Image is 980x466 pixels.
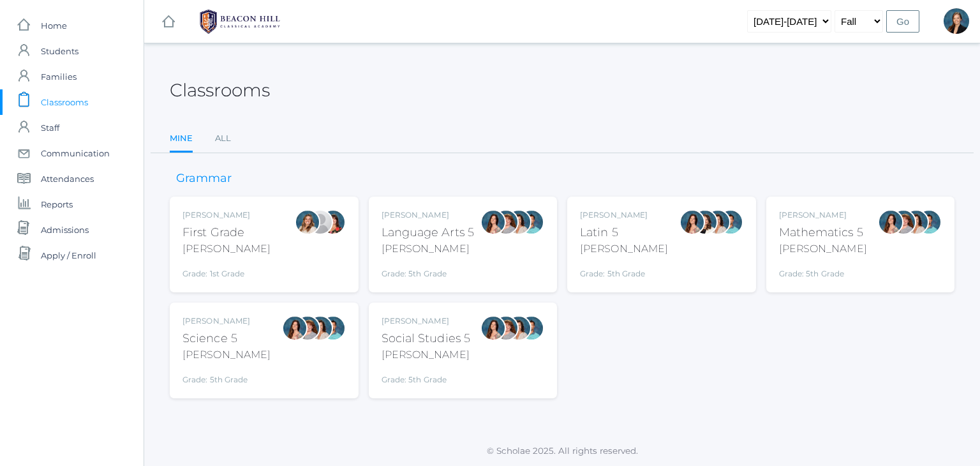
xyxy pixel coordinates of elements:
div: [PERSON_NAME] [382,315,471,327]
div: Jaimie Watson [308,209,333,235]
span: Home [41,13,67,38]
div: [PERSON_NAME] [182,209,271,221]
span: Apply / Enroll [41,243,96,268]
div: [PERSON_NAME] [382,347,471,363]
div: Rebecca Salazar [480,209,506,235]
div: Social Studies 5 [382,330,471,347]
span: Staff [41,115,59,140]
span: Communication [41,140,110,166]
div: Rebecca Salazar [480,315,506,341]
div: Sarah Bence [493,209,519,235]
span: Reports [41,192,73,217]
div: Rebecca Salazar [679,209,705,235]
div: [PERSON_NAME] [182,347,271,363]
span: Admissions [41,217,89,243]
img: BHCALogos-05-308ed15e86a5a0abce9b8dd61676a3503ac9727e845dece92d48e8588c001991.png [192,6,288,38]
div: Westen Taylor [519,315,544,341]
div: Sarah Bence [891,209,916,235]
div: [PERSON_NAME] [580,209,668,221]
div: Westen Taylor [718,209,743,235]
div: Grade: 5th Grade [580,262,668,280]
div: Westen Taylor [320,315,346,341]
div: Science 5 [182,330,271,347]
div: Sarah Bence [493,315,519,341]
div: Rebecca Salazar [282,315,308,341]
div: Sarah Bence [295,315,320,341]
span: Classrooms [41,89,88,115]
h3: Grammar [170,172,238,185]
div: Liv Barber [295,209,320,235]
div: [PERSON_NAME] [382,241,475,257]
div: [PERSON_NAME] [182,241,271,257]
p: © Scholae 2025. All rights reserved. [144,444,980,457]
div: [PERSON_NAME] [779,209,867,221]
div: Allison Smith [944,8,969,34]
div: [PERSON_NAME] [580,241,668,257]
div: Latin 5 [580,224,668,241]
div: Cari Burke [903,209,929,235]
input: Go [886,10,919,33]
span: Families [41,64,77,89]
div: Westen Taylor [519,209,544,235]
span: Attendances [41,166,94,192]
div: Grade: 5th Grade [382,368,471,386]
div: Rebecca Salazar [878,209,903,235]
div: Mathematics 5 [779,224,867,241]
div: Grade: 1st Grade [182,262,271,280]
span: Students [41,38,78,64]
div: Teresa Deutsch [692,209,718,235]
div: Cari Burke [308,315,333,341]
div: Grade: 5th Grade [779,262,867,280]
a: All [215,126,231,151]
div: Cari Burke [506,209,531,235]
div: Westen Taylor [916,209,942,235]
div: Cari Burke [506,315,531,341]
div: Cari Burke [705,209,731,235]
div: [PERSON_NAME] [382,209,475,221]
div: Grade: 5th Grade [182,368,271,386]
div: [PERSON_NAME] [182,315,271,327]
div: First Grade [182,224,271,241]
div: [PERSON_NAME] [779,241,867,257]
div: Language Arts 5 [382,224,475,241]
h2: Classrooms [170,80,270,100]
div: Grade: 5th Grade [382,262,475,280]
div: Heather Wallock [320,209,346,235]
a: Mine [170,126,193,153]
